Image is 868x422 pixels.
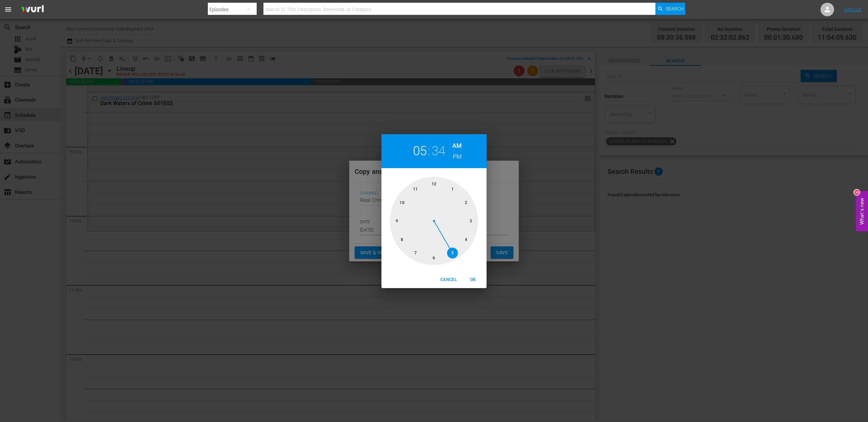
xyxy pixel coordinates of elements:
[465,276,481,283] span: OK
[428,143,430,159] h2: :
[462,274,484,285] button: OK
[666,3,684,15] span: Search
[440,276,457,283] span: Cancel
[4,5,12,14] span: menu
[854,189,860,195] div: 10
[452,151,462,162] button: PM
[452,140,462,151] button: AM
[844,7,862,12] a: Sign Out
[432,143,446,159] button: 34
[16,2,49,18] img: ans4CAIJ8jUAAAAAAAAAAAAAAAAAAAAAAAAgQb4GAAAAAAAAAAAAAAAAAAAAAAAAJMjXAAAAAAAAAAAAAAAAAAAAAAAAgAT5G...
[856,191,868,231] button: Open Feedback Widget
[453,151,462,162] h6: PM
[438,274,459,285] button: Cancel
[413,143,427,159] button: 05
